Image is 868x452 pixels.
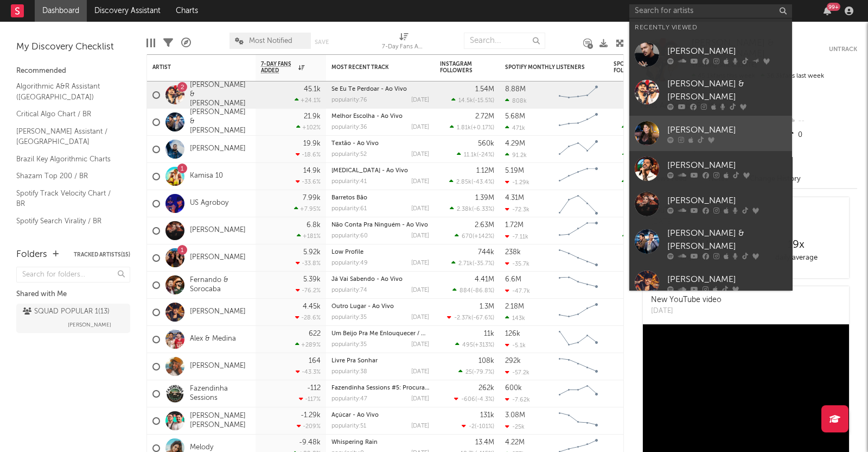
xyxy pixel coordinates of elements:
a: [PERSON_NAME] [190,145,246,154]
div: ( ) [454,395,494,403]
div: popularity: 36 [331,124,367,130]
div: Já Vai Sabendo - Ao Vivo [331,277,429,282]
div: [PERSON_NAME] & [PERSON_NAME] [667,78,787,104]
div: daily average [746,252,846,265]
div: 744k [478,249,494,256]
div: popularity: 76 [331,97,367,103]
div: popularity: 74 [331,287,367,293]
div: Spotify Monthly Listeners [505,64,586,71]
div: 1.12M [476,167,494,174]
a: Açúcar - Ao Vivo [331,412,379,418]
div: +24.1 % [295,97,321,104]
span: -67.6 % [473,315,493,321]
a: US Agroboy [190,199,228,208]
a: Spotify Search Virality / BR [16,215,119,227]
div: 622 [309,330,321,337]
div: 5.39k [303,276,321,283]
div: [PERSON_NAME] & [PERSON_NAME] [667,227,787,253]
div: [DATE] [411,124,429,130]
svg: Chart title [554,326,603,353]
div: 471k [505,124,525,131]
span: Most Notified [249,37,292,45]
div: 7.99k [303,194,321,202]
a: Alex & Medina [190,335,236,344]
div: Edit Columns [146,27,155,59]
a: [PERSON_NAME] Assistant / [GEOGRAPHIC_DATA] [16,125,119,148]
div: Melhor Escolha - Ao Vivo [331,114,429,120]
div: Folders [16,248,47,261]
div: ( ) [458,368,494,375]
a: [PERSON_NAME] [190,253,246,262]
div: +102 % [296,124,321,131]
div: [PERSON_NAME] [667,194,787,207]
span: 2.38k [457,206,472,212]
span: [PERSON_NAME] [68,318,111,331]
a: [PERSON_NAME] [190,226,246,235]
div: 808k [505,97,527,104]
div: popularity: 35 [331,342,367,348]
div: Instagram Followers [440,61,478,74]
a: Um Beijo Pra Me Enlouquecer / Deixei de Ser Cowboy - Ao Vivo [331,331,510,337]
button: Untrack [829,38,857,60]
div: ( ) [447,314,494,321]
div: -7.62k [505,396,530,403]
div: ( ) [455,341,494,348]
span: 11.1k [464,152,477,158]
a: Shazam Top 200 / BR [16,170,119,182]
div: -76.2 % [296,287,321,294]
div: +181 % [297,233,321,240]
div: New YouTube video [651,294,722,306]
div: 4.45k [303,303,321,310]
span: 2.71k [458,261,473,267]
span: -4.3 % [477,397,493,403]
a: Critical Algo Chart / BR [16,108,119,120]
div: ( ) [449,178,494,185]
svg: Chart title [554,163,603,190]
a: Kamisa 10 [190,172,223,181]
div: Filters [163,27,173,59]
div: [DATE] [411,342,429,348]
a: Algorithmic A&R Assistant ([GEOGRAPHIC_DATA]) [16,80,119,103]
span: -6.33 % [474,206,493,212]
div: [DATE] [411,179,429,185]
div: -43.3 % [296,368,321,375]
a: Se Eu Te Perdoar - Ao Vivo [331,86,407,92]
div: -5.1k [505,342,526,349]
div: -7.11k [505,233,528,240]
div: -112 [307,385,321,392]
div: 4.22M [505,439,525,446]
span: +142 % [474,234,493,240]
div: 21.9k [304,113,321,120]
svg: Chart title [554,244,603,272]
div: 2.72M [475,113,494,120]
div: Yasmin - Ao Vivo [331,168,429,174]
div: -47.7k [505,287,530,294]
a: Low Profile [331,249,363,255]
a: Textão - Ao Vivo [331,141,379,147]
div: 5.92k [303,249,321,256]
div: 108k [478,357,494,365]
div: popularity: 38 [331,369,367,375]
span: 884 [459,288,471,294]
button: 99+ [824,7,831,15]
div: [PERSON_NAME] [667,123,787,136]
div: My Discovery Checklist [16,41,130,54]
div: 91.2k [505,152,527,159]
span: -79.7 % [474,369,493,375]
div: Não Conta Pra Ninguém - Ao Vivo [331,222,429,228]
a: Não Conta Pra Ninguém - Ao Vivo [331,222,428,228]
div: 7-Day Fans Added (7-Day Fans Added) [382,41,425,54]
div: [DATE] [411,423,429,429]
a: [PERSON_NAME] [629,265,792,300]
div: [DATE] [411,97,429,103]
button: Save [315,39,329,45]
div: 0 [785,128,857,142]
a: Brazil Key Algorithmic Charts [16,153,119,165]
div: ( ) [450,205,494,212]
div: [DATE] [411,260,429,266]
span: -24 % [478,152,493,158]
div: -33.6 % [296,178,321,185]
a: Outro Lugar - Ao Vivo [331,304,394,310]
span: 1.81k [457,125,471,131]
a: Whispering Rain [331,440,378,445]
